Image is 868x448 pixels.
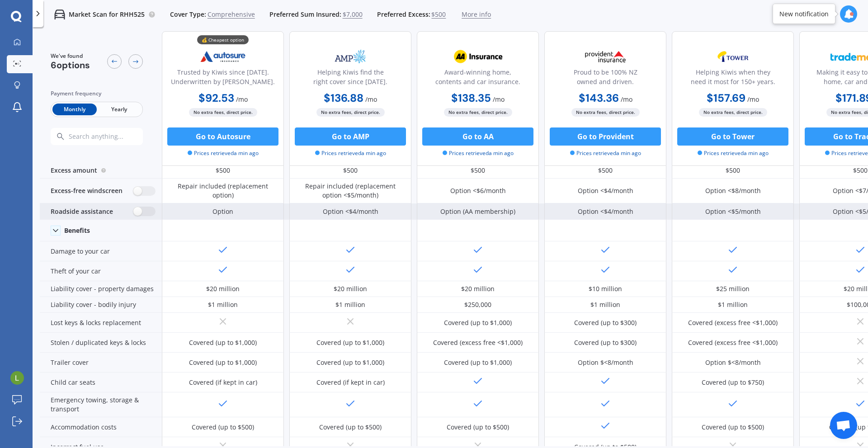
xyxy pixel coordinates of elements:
div: Excess-free windscreen [40,179,162,203]
div: Open chat [830,412,857,439]
div: Covered (up to $1,000) [444,358,512,367]
div: Award-winning home, contents and car insurance. [425,67,531,90]
div: $1 million [718,300,748,309]
span: Prices retrieved a min ago [188,149,259,157]
img: Provident.png [576,45,635,68]
span: Prices retrieved a min ago [443,149,514,157]
img: Tower.webp [703,45,763,68]
div: $1 million [335,300,365,309]
div: $500 [544,163,666,179]
span: We've found [51,52,90,60]
b: $136.88 [324,91,363,105]
span: More info [462,10,491,19]
span: / mo [365,95,377,104]
button: Go to Tower [677,127,788,146]
img: Autosure.webp [193,45,253,68]
div: Option <$6/month [450,186,506,195]
div: Covered (up to $500) [702,423,764,432]
span: / mo [621,95,632,104]
div: Emergency towing, storage & transport [40,392,162,417]
div: Payment frequency [51,89,143,98]
div: $500 [672,163,794,179]
div: Accommodation costs [40,417,162,437]
div: Covered (up to $300) [574,318,637,327]
img: car.f15378c7a67c060ca3f3.svg [54,9,65,20]
div: Covered (if kept in car) [316,378,385,387]
div: Option <$4/month [323,207,378,216]
b: $143.36 [579,91,619,105]
div: Covered (up to $500) [447,423,509,432]
div: Option <$5/month [705,207,761,216]
div: Trusted by Kiwis since [DATE]. Underwritten by [PERSON_NAME]. [170,67,276,90]
b: $92.53 [198,91,234,105]
span: Monthly [52,104,97,115]
div: Helping Kiwis find the right cover since [DATE]. [297,67,404,90]
div: $25 million [716,284,750,293]
div: Covered (up to $500) [319,423,382,432]
div: Covered (excess free <$1,000) [688,338,778,347]
span: / mo [747,95,759,104]
span: $7,000 [343,10,363,19]
div: Trailer cover [40,353,162,373]
div: Excess amount [40,163,162,179]
div: $500 [417,163,539,179]
div: $20 million [461,284,495,293]
img: AA.webp [448,45,508,68]
div: Lost keys & locks replacement [40,313,162,333]
div: Covered (excess free <$1,000) [688,318,778,327]
div: Option $<8/month [705,358,761,367]
div: Theft of your car [40,261,162,281]
div: Proud to be 100% NZ owned and driven. [552,67,659,90]
div: Benefits [64,226,90,235]
span: No extra fees, direct price. [189,108,257,117]
div: Covered (up to $1,000) [189,358,257,367]
div: New notification [779,9,829,19]
div: Option (AA membership) [440,207,515,216]
div: $20 million [206,284,240,293]
p: Market Scan for RHH525 [69,10,145,19]
div: Helping Kiwis when they need it most for 150+ years. [679,67,786,90]
span: No extra fees, direct price. [571,108,640,117]
div: 💰 Cheapest option [197,35,249,44]
div: Covered (up to $750) [702,378,764,387]
span: / mo [236,95,248,104]
div: Covered (if kept in car) [189,378,257,387]
span: Prices retrieved a min ago [315,149,386,157]
button: Go to Provident [550,127,661,146]
div: Damage to your car [40,241,162,261]
span: $500 [431,10,446,19]
span: / mo [493,95,505,104]
span: Cover Type: [170,10,206,19]
div: Repair included (replacement option <$5/month) [296,182,405,200]
img: ACg8ocKMHAG0fzxpNkkQ9-yn0ELZX053GcIQph7sCMujXKWT0gjLbqY=s96-c [10,371,24,385]
div: Covered (excess free <$1,000) [433,338,523,347]
span: 6 options [51,59,90,71]
span: Prices retrieved a min ago [698,149,769,157]
div: Option $<8/month [578,358,633,367]
div: Roadside assistance [40,203,162,220]
div: $500 [289,163,411,179]
div: Option <$4/month [578,186,633,195]
div: Covered (up to $1,000) [444,318,512,327]
span: Prices retrieved a min ago [570,149,641,157]
span: No extra fees, direct price. [444,108,512,117]
div: Repair included (replacement option) [169,182,277,200]
div: $1 million [590,300,620,309]
div: $250,000 [464,300,491,309]
div: $20 million [334,284,367,293]
div: Covered (up to $500) [192,423,254,432]
div: Liability cover - property damages [40,281,162,297]
button: Go to Autosure [167,127,278,146]
div: Covered (up to $1,000) [316,338,384,347]
div: Option [212,207,233,216]
div: Child car seats [40,373,162,392]
div: Option <$4/month [578,207,633,216]
div: Covered (up to $1,000) [316,358,384,367]
div: $500 [162,163,284,179]
img: AMP.webp [321,45,380,68]
span: Preferred Excess: [377,10,430,19]
span: No extra fees, direct price. [699,108,767,117]
div: $1 million [208,300,238,309]
div: Liability cover - bodily injury [40,297,162,313]
span: Preferred Sum Insured: [269,10,341,19]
